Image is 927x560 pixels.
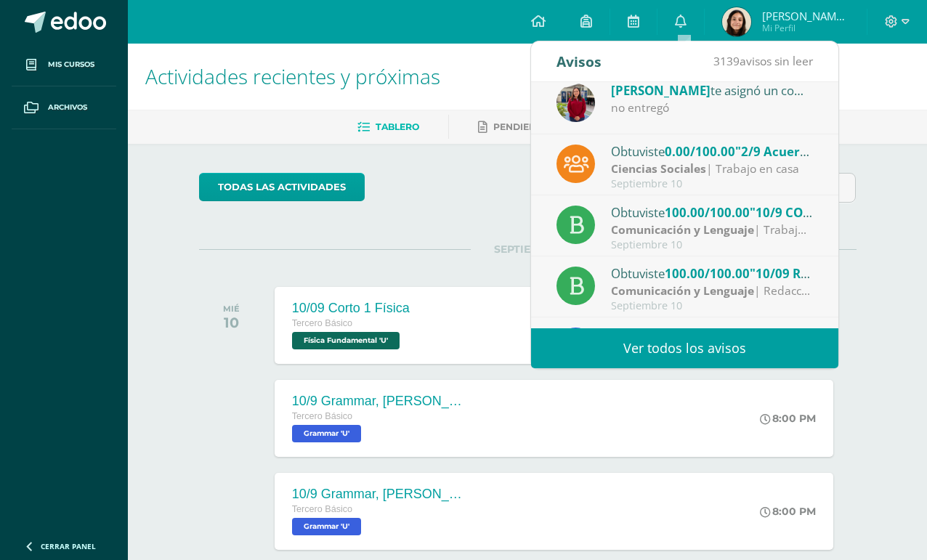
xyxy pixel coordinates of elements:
[611,81,813,100] div: te asignó un comentario en '2/9 Acuerdo 5' para 'Ciencias Sociales'
[611,161,706,176] strong: Ciencias Sociales
[292,394,466,409] div: 10/9 Grammar, [PERSON_NAME] platform, Unit 30 pretest
[760,505,816,518] div: 8:00 PM
[611,283,813,299] div: | Redacción
[493,121,618,132] span: Pendientes de entrega
[722,7,751,36] img: 2387bd9846f66142990f689055da7dd1.png
[292,318,352,328] span: Tercero Básico
[611,161,813,177] div: | Trabajo en casa
[12,86,116,129] a: Archivos
[611,178,813,190] div: Septiembre 10
[762,9,849,23] span: [PERSON_NAME] [PERSON_NAME]
[556,41,602,81] div: Avisos
[478,115,618,139] a: Pendientes de entrega
[735,143,831,160] span: "2/9 Acuerdo 5"
[12,44,116,86] a: Mis cursos
[760,412,816,425] div: 8:00 PM
[665,204,750,221] span: 100.00/100.00
[471,243,585,256] span: SEPTIEMBRE
[556,84,595,122] img: e1f0730b59be0d440f55fb027c9eff26.png
[611,222,754,238] strong: Comunicación y Lenguaje
[292,487,466,502] div: 10/9 Grammar, [PERSON_NAME] Platform, Unit 30 Grammar in context reading comprehension
[762,22,849,34] span: Mi Perfil
[611,82,711,99] span: [PERSON_NAME]
[292,504,352,514] span: Tercero Básico
[713,53,740,69] span: 3139
[665,326,750,343] span: 100.00/100.00
[292,518,361,535] span: Grammar 'U'
[611,203,813,222] div: Obtuviste en
[357,115,419,139] a: Tablero
[48,59,94,70] span: Mis cursos
[48,102,87,113] span: Archivos
[665,143,735,160] span: 0.00/100.00
[376,121,419,132] span: Tablero
[199,173,365,201] a: todas las Actividades
[611,264,813,283] div: Obtuviste en
[611,325,813,344] div: Obtuviste en
[611,222,813,238] div: | Trabajo en clase
[611,283,754,299] strong: Comunicación y Lenguaje
[292,425,361,442] span: Grammar 'U'
[611,100,813,116] div: no entregó
[611,300,813,312] div: Septiembre 10
[665,265,750,282] span: 100.00/100.00
[223,314,240,331] div: 10
[223,304,240,314] div: MIÉ
[41,541,96,551] span: Cerrar panel
[531,328,838,368] a: Ver todos los avisos
[292,332,400,349] span: Física Fundamental 'U'
[145,62,440,90] span: Actividades recientes y próximas
[292,301,410,316] div: 10/09 Corto 1 Física
[611,239,813,251] div: Septiembre 10
[292,411,352,421] span: Tercero Básico
[611,142,813,161] div: Obtuviste en
[713,53,813,69] span: avisos sin leer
